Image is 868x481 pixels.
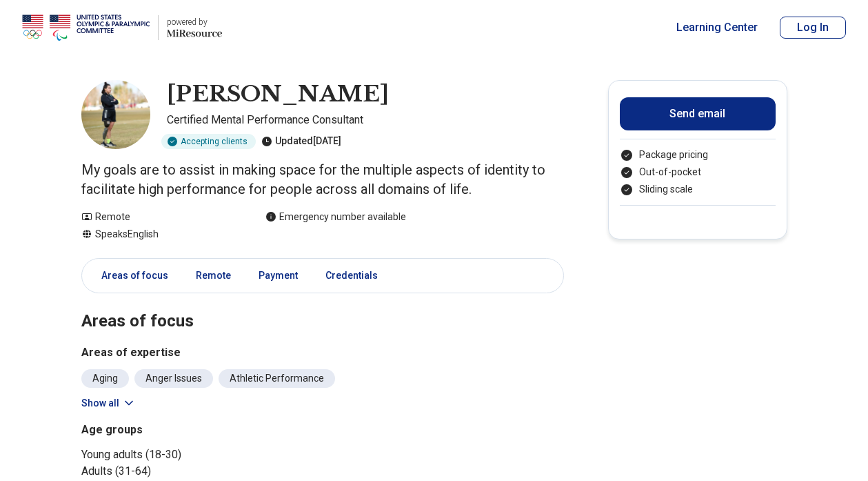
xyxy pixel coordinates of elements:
div: Remote [81,210,238,224]
a: Credentials [317,262,394,290]
ul: Payment options [620,148,776,197]
img: Lacey Henderson, Certified Mental Performance Consultant [81,80,150,149]
h3: Age groups [81,422,317,438]
div: Emergency number available [265,210,406,224]
p: Certified Mental Performance Consultant [167,112,564,128]
li: Sliding scale [620,182,776,197]
h3: Areas of expertise [81,344,564,361]
li: Young adults (18-30) [81,446,317,463]
button: Send email [620,97,776,130]
li: Aging [81,369,129,388]
h1: [PERSON_NAME] [167,80,389,109]
li: Out-of-pocket [620,165,776,179]
a: Remote [188,262,239,290]
li: Athletic Performance [219,369,335,388]
a: Home page [22,6,222,50]
div: Updated [DATE] [261,134,341,149]
button: Log In [780,17,846,39]
p: powered by [167,17,222,28]
button: Show all [81,396,136,411]
div: Accepting clients [161,134,256,149]
a: Payment [250,262,306,290]
li: Package pricing [620,148,776,162]
p: My goals are to assist in making space for the multiple aspects of identity to facilitate high pe... [81,160,564,199]
a: Learning Center [676,19,758,36]
li: Adults (31-64) [81,463,317,480]
h2: Areas of focus [81,277,564,333]
div: Speaks English [81,227,238,242]
li: Anger Issues [134,369,213,388]
a: Areas of focus [85,262,176,290]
